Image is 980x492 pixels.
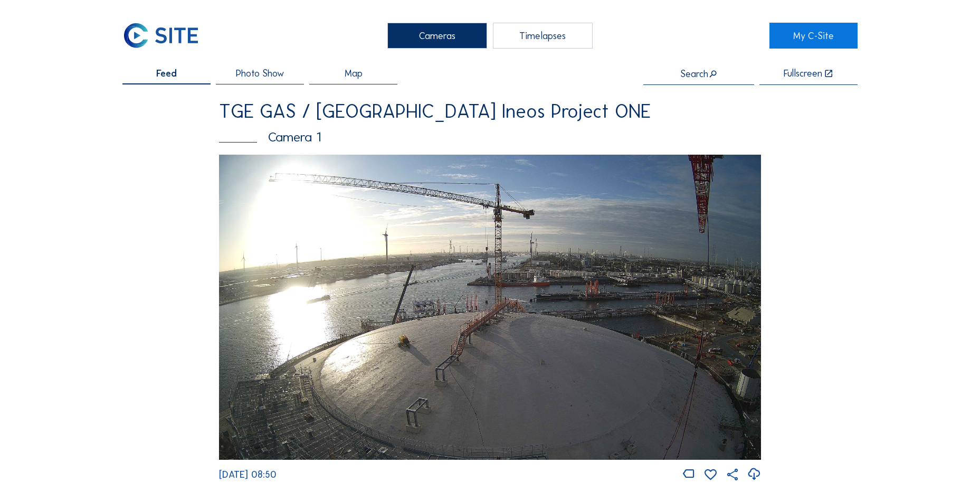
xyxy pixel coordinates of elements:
[387,23,487,49] div: Cameras
[493,23,593,49] div: Timelapses
[236,69,284,78] span: Photo Show
[219,102,761,121] div: TGE GAS / [GEOGRAPHIC_DATA] Ineos Project ONE
[219,469,277,480] span: [DATE] 08:50
[345,69,363,78] span: Map
[219,155,761,460] img: Image
[156,69,177,78] span: Feed
[784,69,822,79] div: Fullscreen
[769,23,858,49] a: My C-Site
[219,130,761,144] div: Camera 1
[122,23,199,49] img: C-SITE Logo
[122,23,211,49] a: C-SITE Logo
